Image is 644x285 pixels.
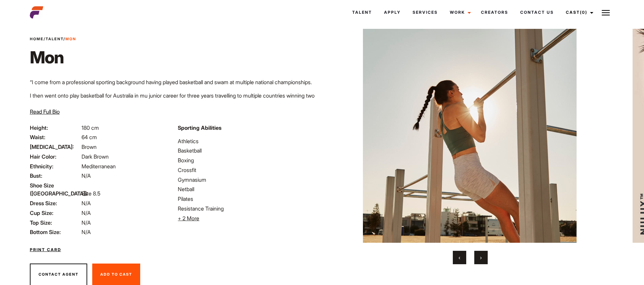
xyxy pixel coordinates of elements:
[178,166,318,174] li: Crossfit
[30,37,44,41] a: Home
[30,162,80,170] span: Ethnicity:
[100,272,132,277] span: Add To Cast
[178,215,199,222] span: + 2 More
[30,6,43,19] img: cropped-aefm-brand-fav-22-square.png
[30,92,318,108] p: I then went onto play basketball for Australia in mu junior career for three years travelling to ...
[30,133,80,141] span: Waist:
[30,247,61,253] a: Print Card
[82,172,91,179] span: N/A
[459,254,460,261] span: Previous
[178,147,318,155] li: Basketball
[178,124,221,131] strong: Sporting Abilities
[82,210,91,216] span: N/A
[30,108,60,115] span: Read Full Bio
[82,229,91,235] span: N/A
[30,228,80,236] span: Bottom Size:
[82,219,91,226] span: N/A
[82,200,91,207] span: N/A
[82,124,99,131] span: 180 cm
[30,153,80,161] span: Hair Color:
[514,3,560,21] a: Contact Us
[178,176,318,184] li: Gymnasium
[178,137,318,145] li: Athletics
[82,134,97,140] span: 64 cm
[82,163,116,170] span: Mediterranean
[178,195,318,203] li: Pilates
[346,3,378,21] a: Talent
[178,205,318,213] li: Resistance Training
[30,209,80,217] span: Cup Size:
[30,78,318,86] p: “I come from a professional sporting background having played basketball and swam at multiple nat...
[30,36,76,42] span: / /
[30,124,80,132] span: Height:
[82,153,109,160] span: Dark Brown
[30,108,60,116] button: Read Full Bio
[82,144,97,150] span: Brown
[30,143,80,151] span: [MEDICAL_DATA]:
[178,156,318,164] li: Boxing
[560,3,597,21] a: Cast(0)
[30,181,80,197] span: Shoe Size ([GEOGRAPHIC_DATA]):
[46,37,63,41] a: Talent
[30,219,80,227] span: Top Size:
[602,9,610,17] img: Burger icon
[407,3,444,21] a: Services
[30,172,80,180] span: Bust:
[30,199,80,207] span: Dress Size:
[30,47,76,67] h1: Mon
[480,254,482,261] span: Next
[338,29,602,243] img: Montana doing a chin during the PRMG shoot
[444,3,475,21] a: Work
[82,190,100,197] span: Size 8.5
[178,185,318,193] li: Netball
[65,37,76,41] strong: Mon
[580,10,587,15] span: (0)
[475,3,514,21] a: Creators
[378,3,407,21] a: Apply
